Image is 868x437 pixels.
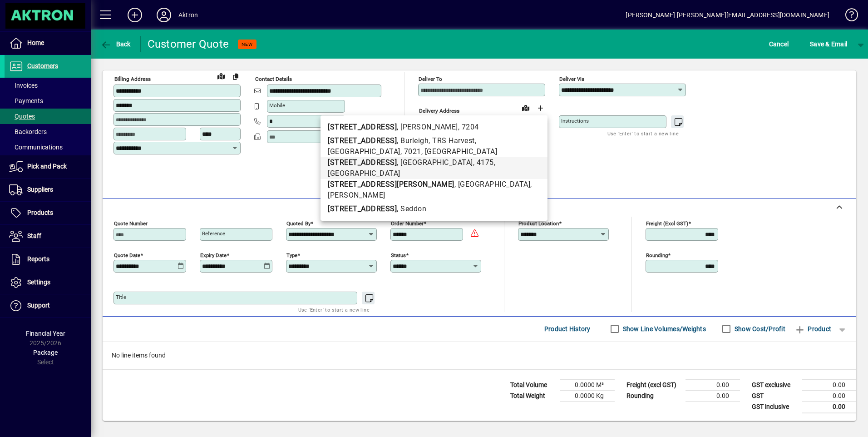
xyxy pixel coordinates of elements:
[429,136,475,145] span: , TRS Harvest
[473,158,494,167] span: , 4175
[397,123,458,131] span: , [PERSON_NAME]
[454,180,531,189] span: , [GEOGRAPHIC_DATA]
[458,123,479,131] span: , 7204
[397,204,426,213] span: , Seddon
[328,123,397,131] b: [STREET_ADDRESS]
[328,180,454,189] b: [STREET_ADDRESS][PERSON_NAME]
[328,136,397,145] b: [STREET_ADDRESS]
[328,204,397,213] b: [STREET_ADDRESS]
[397,136,429,145] span: , Burleigh
[421,147,498,156] span: , [GEOGRAPHIC_DATA]
[400,147,421,156] span: , 7021
[328,158,397,167] b: [STREET_ADDRESS]
[397,158,473,167] span: , [GEOGRAPHIC_DATA]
